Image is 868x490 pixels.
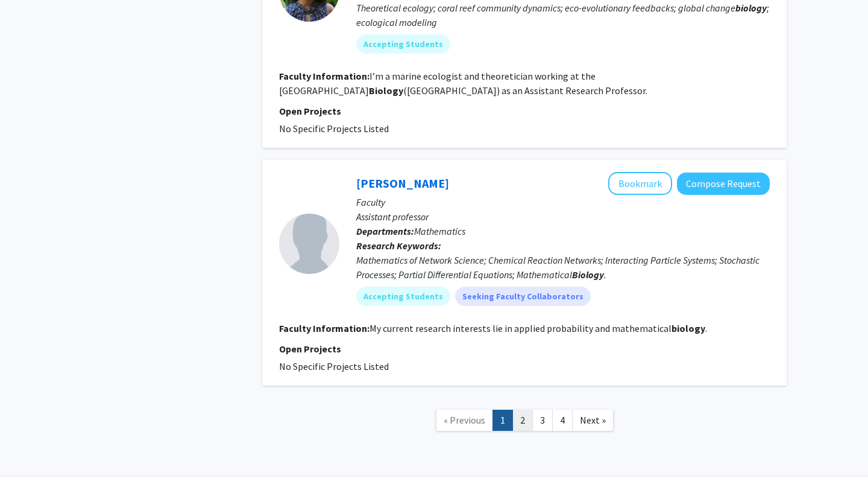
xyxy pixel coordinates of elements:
b: Research Keywords: [356,240,441,252]
nav: Page navigation [262,398,787,447]
b: Biology [572,269,604,281]
b: biology [671,322,705,334]
a: Next [572,410,614,431]
p: Assistant professor [356,209,770,224]
span: No Specific Projects Listed [279,122,389,135]
p: Open Projects [279,104,770,118]
b: Departments: [356,225,414,237]
a: 1 [492,410,513,431]
a: 4 [552,410,573,431]
a: 3 [532,410,553,431]
mat-chip: Seeking Faculty Collaborators [455,287,591,306]
p: Open Projects [279,342,770,356]
b: Faculty Information: [279,322,370,334]
a: 2 [512,410,533,431]
b: Biology [369,84,403,97]
button: Add Chuang Xu to Bookmarks [608,172,672,195]
p: Faculty [356,195,770,209]
div: Mathematics of Network Science; Chemical Reaction Networks; Interacting Particle Systems; Stochas... [356,253,770,282]
mat-chip: Accepting Students [356,287,450,306]
mat-chip: Accepting Students [356,34,450,54]
fg-read-more: I’m a marine ecologist and theoretician working at the [GEOGRAPHIC_DATA] ([GEOGRAPHIC_DATA]) as a... [279,70,647,97]
b: biology [735,2,767,14]
span: Mathematics [414,225,465,237]
fg-read-more: My current research interests lie in applied probability and mathematical . [370,322,707,334]
b: Faculty Information: [279,70,370,82]
span: Next » [580,414,606,426]
span: « Previous [444,414,485,426]
button: Compose Request to Chuang Xu [677,173,770,195]
a: [PERSON_NAME] [356,176,449,191]
a: Previous Page [436,410,493,431]
div: Theoretical ecology; coral reef community dynamics; eco-evolutionary feedbacks; global change ; e... [356,1,770,30]
span: No Specific Projects Listed [279,360,389,372]
iframe: Chat [9,436,51,481]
